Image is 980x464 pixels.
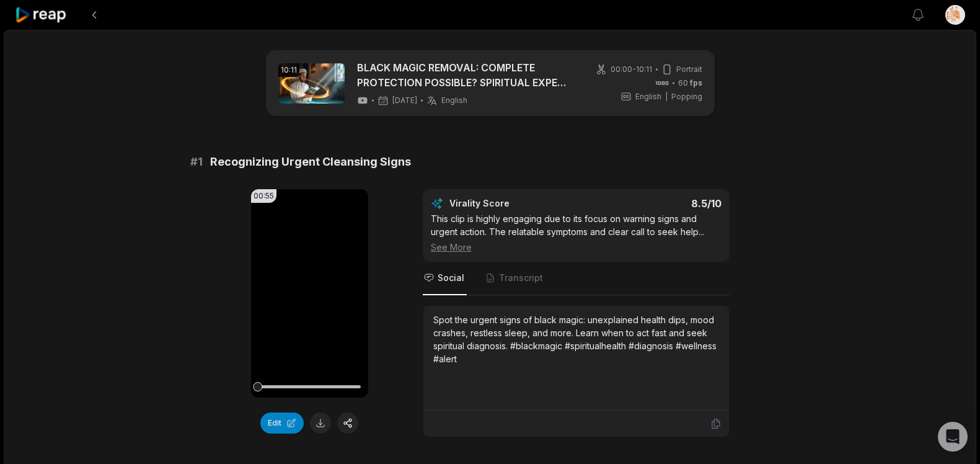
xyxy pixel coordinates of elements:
[431,241,722,254] div: See More
[690,78,702,87] span: fps
[438,272,464,284] span: Social
[611,64,652,75] span: 00:00 - 10:11
[210,153,411,171] span: Recognizing Urgent Cleansing Signs
[260,413,304,434] button: Edit
[392,96,417,105] span: [DATE]
[449,197,583,210] div: Virality Score
[441,96,467,105] span: English
[665,91,668,102] span: |
[671,91,702,102] span: Popping
[635,91,661,102] span: English
[588,197,722,210] div: 8.5 /10
[190,153,203,171] span: # 1
[431,212,722,254] div: This clip is highly engaging due to its focus on warning signs and urgent action. The relatable s...
[423,262,730,295] nav: Tabs
[433,313,719,365] div: Spot the urgent signs of black magic: unexplained health dips, mood crashes, restless sleep, and ...
[251,189,368,398] video: Your browser does not support mp4 format.
[938,422,968,452] div: Open Intercom Messenger
[678,78,702,89] span: 60
[499,272,543,284] span: Transcript
[676,64,702,75] span: Portrait
[357,60,571,90] a: BLACK MAGIC REMOVAL: COMPLETE PROTECTION POSSIBLE? SPIRITUAL EXPERT REVEALS TRUTH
